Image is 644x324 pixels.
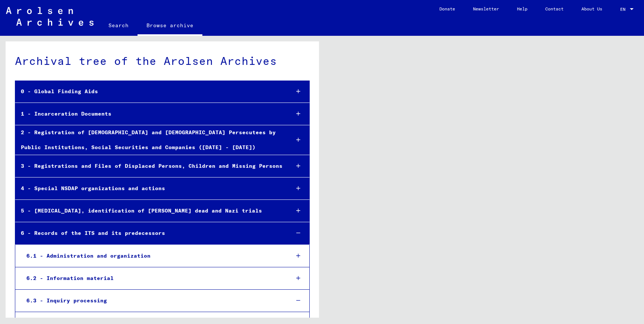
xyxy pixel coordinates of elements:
[21,293,284,308] div: 6.3 - Inquiry processing
[15,204,284,218] div: 5 - [MEDICAL_DATA], identification of [PERSON_NAME] dead and Nazi trials
[620,7,628,12] span: EN
[15,84,284,99] div: 0 - Global Finding Aids
[15,159,284,173] div: 3 - Registrations and Files of Displaced Persons, Children and Missing Persons
[100,16,138,34] a: Search
[21,271,284,286] div: 6.2 - Information material
[6,7,94,26] img: Arolsen_neg.svg
[15,125,284,154] div: 2 - Registration of [DEMOGRAPHIC_DATA] and [DEMOGRAPHIC_DATA] Persecutees by Public Institutions,...
[15,53,310,69] div: Archival tree of the Arolsen Archives
[15,226,284,240] div: 6 - Records of the ITS and its predecessors
[15,181,284,196] div: 4 - Special NSDAP organizations and actions
[15,107,284,121] div: 1 - Incarceration Documents
[21,249,284,263] div: 6.1 - Administration and organization
[138,16,202,36] a: Browse archive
